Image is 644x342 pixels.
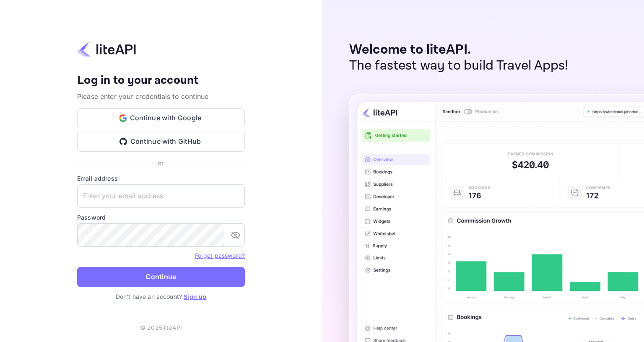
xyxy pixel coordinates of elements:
button: Continue [77,267,245,287]
button: Continue with GitHub [77,132,245,152]
p: Welcome to liteAPI. [349,42,569,58]
img: liteapi [77,41,136,57]
p: Don't have an account? [77,292,245,301]
h4: Log in to your account [77,73,245,88]
a: Sign up [184,293,206,300]
button: Continue with Google [77,108,245,128]
button: toggle password visibility [227,227,244,244]
input: Enter your email address [77,184,245,208]
p: Please enter your credentials to continue [77,91,245,101]
p: or [158,158,164,167]
label: Password [77,213,245,222]
a: Forget password? [195,252,245,259]
p: © 2025 liteAPI [140,323,182,332]
label: Email address [77,174,245,183]
a: Forget password? [195,251,245,259]
p: The fastest way to build Travel Apps! [349,58,569,74]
